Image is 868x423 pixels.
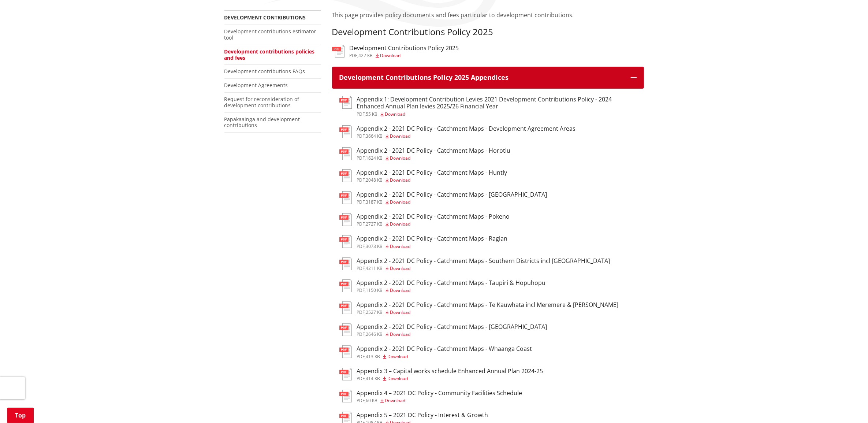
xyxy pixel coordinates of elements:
span: Download [390,309,411,315]
span: 413 KB [366,353,380,360]
span: Download [390,265,411,271]
div: , [357,156,511,160]
span: pdf [357,375,365,382]
span: Download [385,111,406,117]
div: , [357,332,547,337]
h3: Appendix 5 – 2021 DC Policy - Interest & Growth [357,412,488,419]
div: , [357,222,510,226]
span: pdf [357,111,365,117]
h3: Development Contributions Policy 2025 [332,27,644,37]
div: , [357,112,637,116]
a: Request for reconsideration of development contributions [224,96,299,109]
img: document-pdf.svg [339,213,352,226]
div: , [357,178,507,182]
h3: Development Contributions Policy 2025 [350,45,459,52]
img: document-pdf.svg [339,257,352,270]
span: 3187 KB [366,199,383,205]
h3: Appendix 2 - 2021 DC Policy - Catchment Maps - [GEOGRAPHIC_DATA] [357,191,547,198]
div: , [357,355,532,359]
a: Appendix 3 – Capital works schedule Enhanced Annual Plan 2024-25 pdf,414 KB Download [339,368,543,381]
a: Appendix 2 - 2021 DC Policy - Catchment Maps - Raglan pdf,3073 KB Download [339,235,508,248]
span: Download [380,52,401,59]
span: 2527 KB [366,309,383,315]
h3: Appendix 2 - 2021 DC Policy - Catchment Maps - Southern Districts incl [GEOGRAPHIC_DATA] [357,257,610,264]
a: Development Contributions Policy 2025 pdf,422 KB Download [332,45,459,58]
img: document-pdf.svg [332,45,344,57]
a: Appendix 4 – 2021 DC Policy - Community Facilities Schedule pdf,60 KB Download [339,390,522,403]
span: pdf [357,309,365,315]
span: 55 KB [366,111,378,117]
h3: Appendix 4 – 2021 DC Policy - Community Facilities Schedule [357,390,522,397]
span: Download [388,353,408,360]
div: , [357,288,546,293]
h3: Appendix 2 - 2021 DC Policy - Catchment Maps - Huntly [357,169,507,176]
a: Papakaainga and development contributions [224,116,300,129]
img: document-pdf.svg [339,125,352,138]
a: Development contributions estimator tool [224,28,316,41]
div: , [350,53,459,58]
span: 414 KB [366,375,380,382]
span: 4211 KB [366,265,383,271]
div: , [357,134,576,138]
a: Appendix 2 - 2021 DC Policy - Catchment Maps - Whaanga Coast pdf,413 KB Download [339,345,532,359]
span: pdf [357,287,365,293]
img: document-pdf.svg [339,279,352,292]
iframe: Messenger Launcher [834,392,861,419]
div: , [357,244,508,249]
div: , [357,376,543,381]
a: Appendix 2 - 2021 DC Policy - Catchment Maps - [GEOGRAPHIC_DATA] pdf,2646 KB Download [339,323,547,337]
div: , [357,310,619,315]
h3: Appendix 2 - 2021 DC Policy - Catchment Maps - Te Kauwhata incl Meremere & [PERSON_NAME] [357,301,619,308]
img: document-pdf.svg [339,191,352,204]
a: Appendix 2 - 2021 DC Policy - Catchment Maps - Huntly pdf,2048 KB Download [339,169,507,182]
a: Development contributions [224,14,306,21]
a: Development contributions FAQs [224,68,305,75]
a: Development contributions policies and fees [224,48,315,61]
span: pdf [357,243,365,249]
span: Download [390,221,411,227]
span: 2646 KB [366,331,383,337]
h3: Appendix 2 - 2021 DC Policy - Catchment Maps - Development Agreement Areas [357,125,576,132]
span: Download [388,375,408,382]
span: Download [385,397,406,404]
h3: Appendix 2 - 2021 DC Policy - Catchment Maps - Pokeno [357,213,510,220]
p: This page provides policy documents and fees particular to development contributions. [332,11,644,19]
span: pdf [357,353,365,360]
img: document-pdf.svg [339,301,352,314]
img: document-pdf.svg [339,147,352,160]
img: document-pdf.svg [339,169,352,182]
span: pdf [357,397,365,404]
h3: Appendix 2 - 2021 DC Policy - Catchment Maps - Raglan [357,235,508,242]
h3: Development Contributions Policy 2025 Appendices [339,74,623,81]
img: document-pdf.svg [339,323,352,336]
img: document-pdf.svg [339,345,352,358]
span: pdf [357,177,365,183]
div: , [357,266,610,271]
span: pdf [350,52,358,59]
h3: Appendix 1: Development Contribution Levies 2021 Development Contributions Policy - 2024 Enhanced... [357,96,637,110]
h3: Appendix 3 – Capital works schedule Enhanced Annual Plan 2024-25 [357,368,543,375]
span: pdf [357,155,365,161]
h3: Appendix 2 - 2021 DC Policy - Catchment Maps - Taupiri & Hopuhopu [357,279,546,286]
span: Download [390,331,411,337]
h3: Appendix 2 - 2021 DC Policy - Catchment Maps - Horotiu [357,147,511,154]
span: Download [390,199,411,205]
span: 60 KB [366,397,378,404]
span: 2727 KB [366,221,383,227]
div: , [357,200,547,204]
a: Development Agreements [224,82,288,89]
img: document-pdf.svg [339,390,352,402]
button: Development Contributions Policy 2025 Appendices [332,67,644,89]
span: 3664 KB [366,133,383,139]
span: pdf [357,199,365,205]
a: Appendix 2 - 2021 DC Policy - Catchment Maps - [GEOGRAPHIC_DATA] pdf,3187 KB Download [339,191,547,204]
span: Download [390,133,411,139]
span: 2048 KB [366,177,383,183]
img: document-pdf.svg [339,96,352,109]
h3: Appendix 2 - 2021 DC Policy - Catchment Maps - [GEOGRAPHIC_DATA] [357,323,547,330]
div: , [357,398,522,403]
span: 422 KB [359,52,373,59]
span: 1624 KB [366,155,383,161]
a: Appendix 2 - 2021 DC Policy - Catchment Maps - Development Agreement Areas pdf,3664 KB Download [339,125,576,138]
a: Appendix 2 - 2021 DC Policy - Catchment Maps - Horotiu pdf,1624 KB Download [339,147,511,160]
